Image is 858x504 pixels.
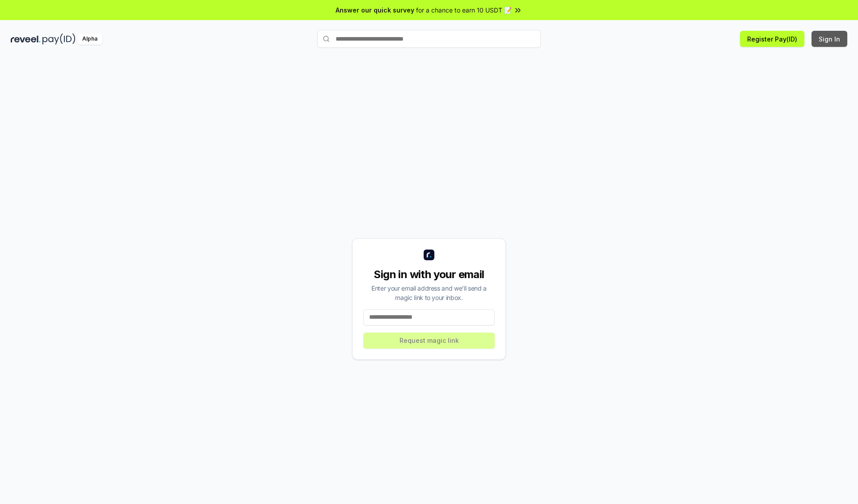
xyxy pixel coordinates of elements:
[416,5,512,15] span: for a chance to earn 10 USDT 📝
[363,283,495,302] div: Enter your email address and we’ll send a magic link to your inbox.
[336,5,414,15] span: Answer our quick survey
[363,267,495,282] div: Sign in with your email
[740,31,804,47] button: Register Pay(ID)
[77,33,102,45] div: Alpha
[42,33,76,45] img: pay_id
[11,33,41,45] img: reveel_dark
[424,250,434,260] img: logo_small
[812,31,847,47] button: Sign In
